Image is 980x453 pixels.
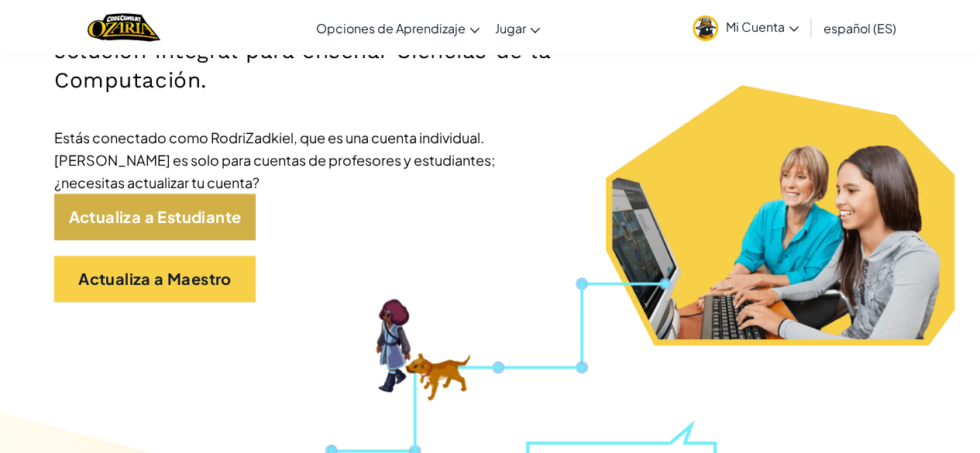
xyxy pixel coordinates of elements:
[316,20,466,36] span: Opciones de Aprendizaje
[308,7,487,49] a: Opciones de Aprendizaje
[54,126,519,194] div: Estás conectado como RodriZadkiel, que es una cuenta individual. [PERSON_NAME] es solo para cuent...
[88,12,160,43] a: Ozaria by CodeCombat logo
[54,194,256,240] a: Actualiza a Estudiante
[824,20,896,36] span: español (ES)
[487,7,548,49] a: Jugar
[816,7,904,49] a: español (ES)
[88,12,160,43] img: Home
[693,15,718,41] img: avatar
[685,3,806,52] a: Mi Cuenta
[726,19,799,35] span: Mi Cuenta
[495,20,526,36] span: Jugar
[54,256,256,302] a: Actualiza a Maestro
